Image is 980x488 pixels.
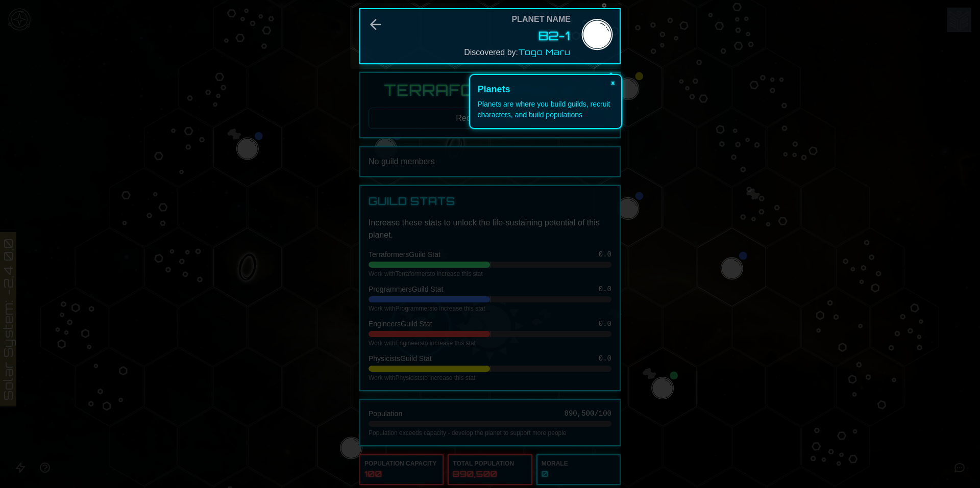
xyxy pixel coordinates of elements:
[464,46,571,59] div: Discovered by:
[478,83,614,96] header: Planets
[605,75,621,89] button: Close
[518,47,571,57] span: Togo Maru
[511,13,571,25] div: Planet Name
[478,99,614,120] div: Planets are where you build guilds, recruit characters, and build populations
[538,28,571,44] button: B2-1
[579,18,616,55] img: Planet Name Editor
